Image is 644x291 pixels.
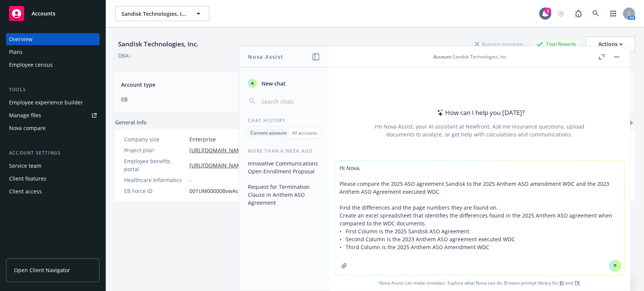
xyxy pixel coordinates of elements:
[544,8,551,14] div: 1
[115,39,201,49] div: Sandisk Technologies, Inc.
[433,54,507,60] div: : Sandisk Technologies, Inc.
[6,160,100,172] a: Service team
[6,96,100,109] a: Employee experience builder
[6,173,100,185] a: Client features
[245,181,323,209] button: Request for Termination Clause in Anthem ASO Agreement
[189,161,246,169] a: [URL][DOMAIN_NAME]
[574,280,580,286] a: TR
[9,173,46,185] div: Client features
[124,187,186,195] div: EB Force ID
[9,122,46,134] div: Nova compare
[598,37,622,51] div: Actions
[32,11,55,17] span: Accounts
[124,176,186,184] div: Healthcare Informatics
[9,59,53,71] div: Employee census
[124,157,186,173] div: Employee benefits portal
[435,108,525,118] div: How can I help you [DATE]?
[189,146,246,154] a: [URL][DOMAIN_NAME]
[14,266,70,274] span: Open Client Navigator
[9,96,83,109] div: Employee experience builder
[9,185,42,198] div: Client access
[533,39,580,49] div: Total Rewards
[189,176,191,184] span: -
[553,6,569,21] a: Start snowing
[121,95,366,103] span: EB
[124,146,186,154] div: Project plan
[588,6,603,21] a: Search
[433,54,452,60] span: Account
[586,37,635,52] button: Actions
[245,157,323,178] button: Innovative Communications Open Enrollment Proposal
[373,123,586,138] div: I'm Nova Assist, your AI assistant at Newfront. Ask me insurance questions, upload documents to a...
[559,280,564,286] a: BI
[251,130,287,136] p: Current account
[121,81,366,89] span: Account type
[6,33,100,45] a: Overview
[471,39,527,49] div: Business Insurance
[332,275,627,291] span: Nova Assist can make mistakes. Explore what Nova can do: Browse prompt library for and
[239,148,329,154] div: More than a week ago
[260,96,320,107] input: Search chats
[189,135,216,143] span: Enterprise
[6,59,100,71] a: Employee census
[6,122,100,134] a: Nova compare
[260,80,286,87] span: New chat
[6,185,100,198] a: Client access
[335,161,624,275] textarea: Hi Nova, Please compare the 2025 ASO agreement Sandisk to the 2025 Anthem ASO amendment WDC and t...
[9,33,32,45] div: Overview
[189,187,246,195] span: 001UM00000BvwAcYAJ
[115,118,147,126] span: General info
[571,6,586,21] a: Report a Bug
[9,46,23,58] div: Plans
[245,77,323,90] button: New chat
[9,109,41,121] div: Manage files
[626,118,635,127] a: add
[292,130,317,136] p: All accounts
[248,53,283,61] h1: Nova Assist
[115,6,209,21] button: Sandisk Technologies, Inc.
[9,160,41,172] div: Service team
[6,86,100,93] div: Tools
[121,10,187,18] span: Sandisk Technologies, Inc.
[124,135,186,143] div: Company size
[606,6,621,21] a: Switch app
[6,3,100,24] a: Accounts
[6,109,100,121] a: Manage files
[6,46,100,58] a: Plans
[118,52,132,60] div: DBA: -
[6,149,100,157] div: Account settings
[239,117,329,124] div: Chat History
